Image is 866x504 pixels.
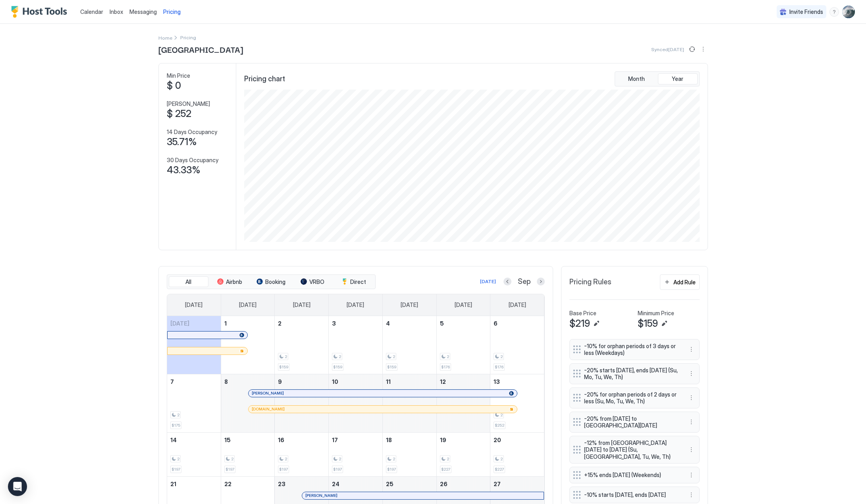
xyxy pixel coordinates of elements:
td: September 12, 2025 [436,374,490,432]
span: $197 [226,467,234,472]
button: Edit [660,319,669,328]
a: Home [158,33,172,42]
span: [DATE] [455,301,472,309]
span: 2 [447,354,449,359]
a: September 14, 2025 [167,433,221,447]
span: Synced [DATE] [651,46,684,52]
span: 2 [500,456,503,462]
div: Host Tools Logo [11,6,71,18]
span: 4 [386,320,390,327]
div: Add Rule [673,278,696,286]
span: [PERSON_NAME] [252,391,284,396]
span: +15% ends [DATE] (Weekends) [584,471,679,479]
a: Wednesday [339,294,372,316]
span: 2 [278,320,282,327]
button: Sync prices [687,44,697,54]
span: 2 [447,456,449,462]
span: Booking [265,278,285,286]
span: Sep [518,277,530,286]
a: September 1, 2025 [221,316,275,331]
span: Invite Friends [789,8,823,15]
button: Year [658,73,698,84]
span: 21 [170,481,176,487]
span: 20 [494,437,501,443]
span: $175 [172,423,180,428]
span: $ 252 [167,108,191,120]
span: Pricing [163,8,181,15]
span: $197 [172,467,180,472]
span: 22 [224,481,231,487]
span: -12% from [GEOGRAPHIC_DATA][DATE] to [DATE] (Su, [GEOGRAPHIC_DATA], Tu, We, Th) [584,439,679,460]
span: $197 [333,467,342,472]
a: September 5, 2025 [437,316,490,331]
span: Pricing chart [244,75,285,84]
span: Minimum Price [638,310,674,317]
td: September 20, 2025 [490,432,544,476]
button: More options [687,345,696,354]
span: [DATE] [401,301,418,309]
span: 35.71% [167,136,197,148]
span: 23 [278,481,285,487]
button: Add Rule [660,274,700,290]
a: August 31, 2025 [167,316,221,331]
span: VRBO [309,278,324,286]
button: More options [687,470,696,480]
div: [DOMAIN_NAME] [252,406,514,412]
span: 2 [339,354,341,359]
span: 2 [339,456,341,462]
span: 2 [393,354,395,359]
span: 14 [170,437,177,443]
span: 18 [386,437,392,443]
span: [DATE] [170,320,189,327]
a: September 24, 2025 [329,477,382,491]
span: 15 [224,437,231,443]
button: Month [617,73,656,84]
a: Saturday [501,294,534,316]
span: Messaging [129,8,157,15]
span: 13 [494,378,500,385]
td: August 31, 2025 [167,316,221,374]
td: September 10, 2025 [329,374,383,432]
span: Direct [350,278,366,286]
span: $176 [441,364,450,370]
button: Direct [334,276,374,287]
span: [DATE] [293,301,311,309]
button: More options [687,393,696,402]
a: September 21, 2025 [167,477,221,491]
span: 2 [231,456,233,462]
span: 5 [440,320,444,327]
span: 43.33% [167,164,201,176]
div: Open Intercom Messenger [8,477,27,496]
a: September 15, 2025 [221,433,275,447]
button: More options [698,44,708,54]
a: September 25, 2025 [383,477,436,491]
a: Tuesday [285,294,318,316]
span: $197 [279,467,288,472]
div: Breadcrumb [158,33,172,42]
span: 16 [278,437,284,443]
a: September 3, 2025 [329,316,382,331]
span: 27 [494,481,501,487]
span: 30 Days Occupancy [167,157,218,164]
td: September 4, 2025 [382,316,436,374]
span: 3 [332,320,336,327]
div: [DATE] [480,278,496,285]
a: September 6, 2025 [490,316,544,331]
td: September 13, 2025 [490,374,544,432]
span: Breadcrumb [180,34,196,40]
span: 2 [285,354,287,359]
span: -10% for orphan periods of 3 days or less (Weekdays) [584,343,679,356]
span: [DOMAIN_NAME] [252,406,285,412]
span: 7 [170,378,174,385]
span: Airbnb [226,278,242,286]
a: September 13, 2025 [490,374,544,389]
span: [GEOGRAPHIC_DATA] [158,43,243,55]
span: 1 [224,320,227,327]
td: September 14, 2025 [167,432,221,476]
span: 11 [386,378,391,385]
td: September 8, 2025 [221,374,275,432]
div: tab-group [615,71,700,86]
td: September 11, 2025 [382,374,436,432]
button: Previous month [503,278,511,286]
span: 14 Days Occupancy [167,128,217,136]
